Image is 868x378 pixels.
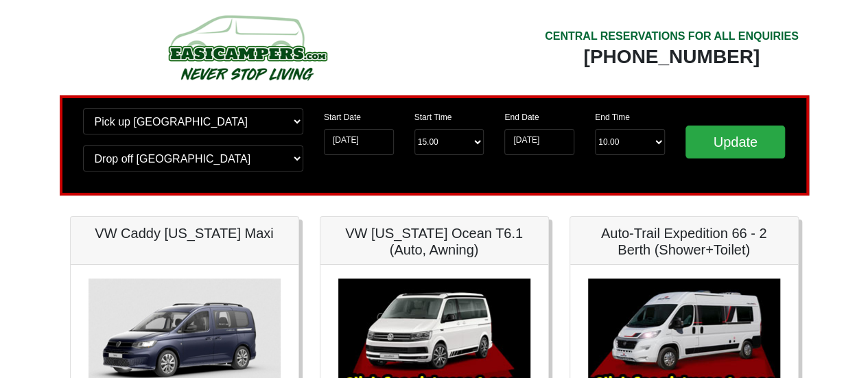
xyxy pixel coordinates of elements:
[334,225,535,258] h5: VW [US_STATE] Ocean T6.1 (Auto, Awning)
[545,45,799,69] div: [PHONE_NUMBER]
[545,28,799,45] div: CENTRAL RESERVATIONS FOR ALL ENQUIRIES
[504,129,574,155] input: Return Date
[324,129,394,155] input: Start Date
[414,111,452,123] label: Start Time
[504,111,539,123] label: End Date
[584,225,784,258] h5: Auto-Trail Expedition 66 - 2 Berth (Shower+Toilet)
[324,111,361,123] label: Start Date
[117,10,377,85] img: campers-checkout-logo.png
[685,126,786,158] input: Update
[84,225,285,241] h5: VW Caddy [US_STATE] Maxi
[595,111,630,123] label: End Time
